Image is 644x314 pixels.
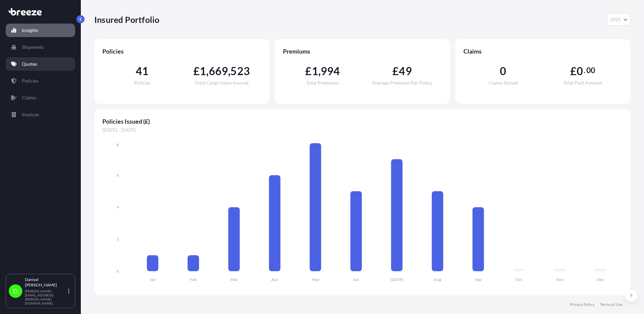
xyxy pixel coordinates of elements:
span: Policies [102,47,261,55]
tspan: Mar [230,277,238,282]
tspan: May [312,277,320,282]
p: Quotes [22,61,37,67]
span: , [228,66,230,76]
a: Insights [6,24,75,37]
tspan: Feb [190,277,197,282]
span: £ [570,66,577,76]
button: Year Selector [607,13,631,26]
span: [DATE] - [DATE] [102,127,622,133]
span: Total Premiums [306,81,339,85]
p: Shipments [22,44,44,51]
span: 49 [399,66,412,76]
tspan: 4 [117,205,119,210]
span: Policies [134,81,151,85]
p: Claims [22,94,36,101]
tspan: Jun [353,277,359,282]
span: Claims [463,47,622,55]
p: Insights [22,27,38,34]
span: £ [392,66,399,76]
span: Policies Issued (£) [102,117,622,125]
p: [PERSON_NAME][EMAIL_ADDRESS][PERSON_NAME][DOMAIN_NAME] [25,289,67,305]
tspan: Jan [150,277,156,282]
a: Shipments [6,40,75,54]
p: Insured Portfolio [94,14,159,25]
tspan: Aug [434,277,442,282]
span: D [13,288,18,294]
a: Privacy Policy [570,302,594,307]
span: Premiums [283,47,442,55]
tspan: Oct [515,277,522,282]
span: 1 [200,66,206,76]
span: Total Cargo Value Insured [195,81,249,85]
span: 0 [500,66,506,76]
a: Quotes [6,57,75,71]
span: 1 [312,66,318,76]
a: Invoices [6,108,75,121]
tspan: [DATE] [390,277,404,282]
span: Average Premium Per Policy [372,81,432,85]
span: 00 [586,68,595,73]
span: Claims Raised [489,81,518,85]
tspan: Sep [475,277,482,282]
a: Terms of Use [600,302,622,307]
p: Daniyal [PERSON_NAME] [25,277,67,288]
tspan: Apr [271,277,278,282]
tspan: Dec [597,277,604,282]
span: 2025 [610,16,621,23]
span: , [318,66,321,76]
span: 669 [209,66,228,76]
tspan: 8 [117,142,119,147]
span: 994 [321,66,340,76]
tspan: 2 [117,237,119,242]
span: £ [193,66,200,76]
span: 523 [230,66,250,76]
span: , [206,66,208,76]
tspan: Nov [556,277,564,282]
tspan: 6 [117,172,119,178]
p: Invoices [22,111,39,118]
span: Total Paid Amount [563,81,602,85]
span: £ [305,66,312,76]
a: Claims [6,91,75,104]
span: . [584,68,585,73]
span: 41 [136,66,149,76]
tspan: 0 [117,269,119,274]
a: Policies [6,74,75,88]
p: Policies [22,77,38,84]
span: 0 [577,66,583,76]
